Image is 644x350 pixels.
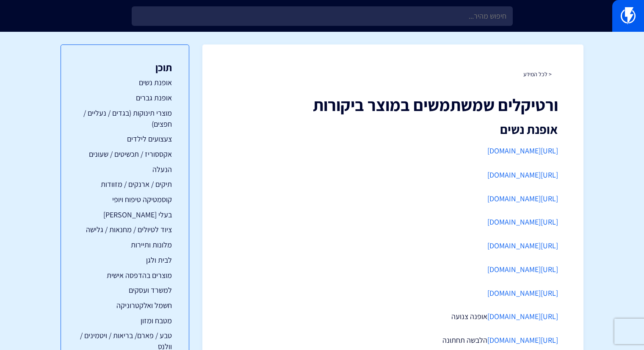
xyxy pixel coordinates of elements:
a: [URL][DOMAIN_NAME] [487,288,558,298]
a: אופנת גברים [78,92,172,103]
a: חשמל ואלקטרוניקה [78,300,172,311]
a: [URL][DOMAIN_NAME] [487,146,558,156]
a: מוצרים בהדפסה אישית [78,270,172,281]
a: בעלי [PERSON_NAME] [78,209,172,220]
p: אופנה צנועה [228,311,558,322]
a: קוסמטיקה טיפוח ויופי [78,194,172,205]
input: חיפוש מהיר... [132,6,513,26]
a: [URL][DOMAIN_NAME] [487,311,558,321]
a: ציוד לטיולים / מחנאות / גלישה [78,224,172,235]
a: [URL][DOMAIN_NAME] [487,241,558,250]
p: הלבשה תחתונה [228,335,558,346]
a: לבית ולגן [78,255,172,266]
a: [URL][DOMAIN_NAME] [487,335,558,345]
a: הנעלה [78,164,172,175]
h2: אופנת נשים [228,122,558,136]
h1: ורטיקלים שמשתמשים במוצר ביקורות [228,95,558,114]
a: אקססוריז / תכשיטים / שעונים [78,149,172,160]
a: [URL][DOMAIN_NAME] [487,170,558,180]
a: < לכל המידע [523,70,552,78]
a: [URL][DOMAIN_NAME] [487,194,558,203]
a: תיקים / ארנקים / מזוודות [78,179,172,190]
a: מטבח ומזון [78,315,172,326]
a: למשרד ועסקים [78,285,172,296]
a: מוצרי תינוקות (בגדים / נעליים / חפצים) [78,108,172,129]
a: אופנת נשים [78,77,172,88]
h3: תוכן [78,62,172,73]
a: מלונות ותיירות [78,239,172,250]
a: צעצועים לילדים [78,133,172,144]
a: [URL][DOMAIN_NAME] [487,264,558,274]
a: [URL][DOMAIN_NAME] [487,217,558,227]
